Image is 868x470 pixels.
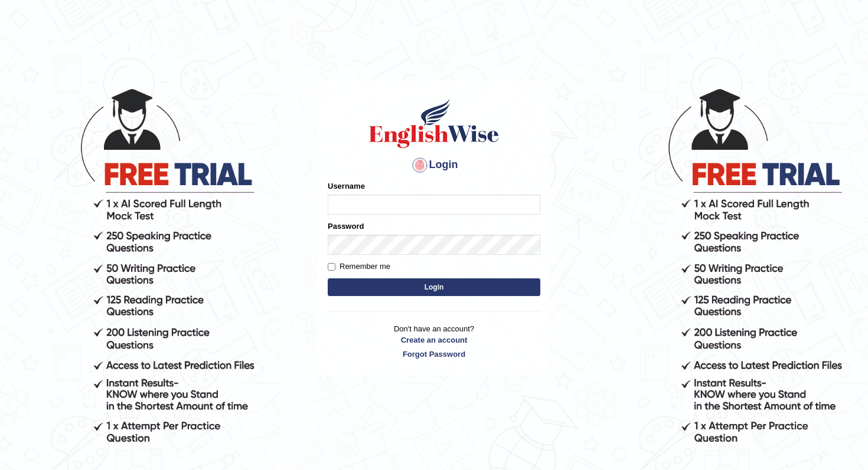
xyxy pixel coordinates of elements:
a: Create an account [328,334,540,346]
h4: Login [328,156,540,175]
input: Remember me [328,263,335,271]
button: Login [328,278,540,296]
img: Logo of English Wise sign in for intelligent practice with AI [367,97,501,150]
p: Don't have an account? [328,323,540,360]
a: Forgot Password [328,349,540,360]
label: Remember me [328,261,390,272]
label: Password [328,221,364,232]
label: Username [328,180,365,192]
